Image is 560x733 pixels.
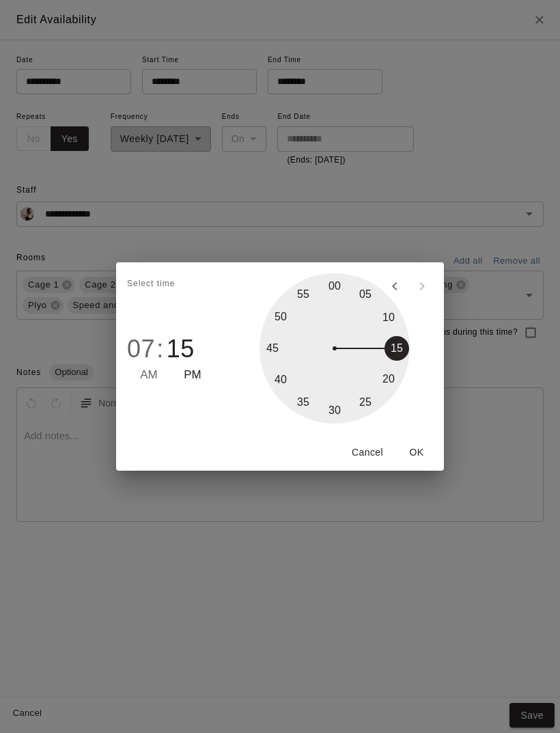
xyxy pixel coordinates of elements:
[381,273,408,300] button: open previous view
[127,273,175,295] span: Select time
[346,440,389,465] button: Cancel
[156,335,164,363] span: :
[184,366,201,385] button: PM
[140,366,158,385] button: AM
[395,440,438,465] button: OK
[167,335,195,363] button: 15
[127,335,155,363] button: 07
